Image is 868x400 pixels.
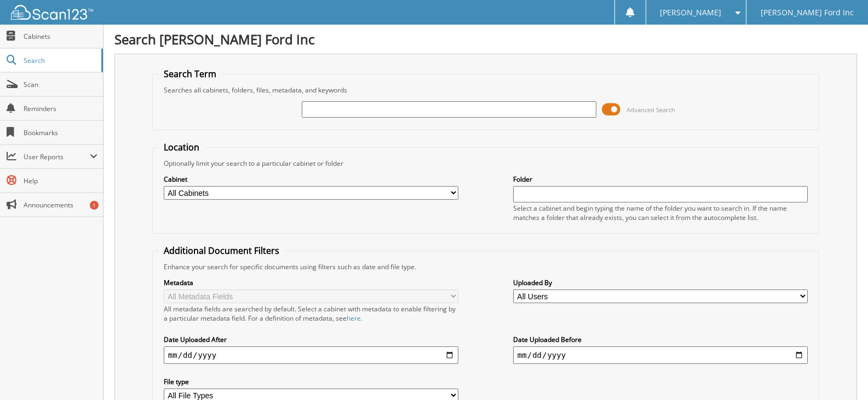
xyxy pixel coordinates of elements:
legend: Additional Document Filters [158,245,285,257]
span: [PERSON_NAME] [660,9,721,16]
span: Announcements [24,200,97,210]
span: User Reports [24,152,90,161]
img: scan123-logo-white.svg [11,5,93,20]
span: Bookmarks [24,128,97,137]
span: Advanced Search [626,106,675,114]
legend: Search Term [158,68,222,80]
span: Search [24,56,96,65]
a: here [347,314,361,323]
span: Reminders [24,104,97,113]
span: Help [24,176,97,185]
h1: Search [PERSON_NAME] Ford Inc [114,30,857,48]
div: 1 [90,201,99,210]
div: Select a cabinet and begin typing the name of the folder you want to search in. If the name match... [513,204,808,222]
label: Date Uploaded After [164,335,458,344]
label: Uploaded By [513,278,808,287]
div: Optionally limit your search to a particular cabinet or folder [158,159,813,168]
div: Searches all cabinets, folders, files, metadata, and keywords [158,85,813,95]
span: Cabinets [24,32,97,41]
label: Date Uploaded Before [513,335,808,344]
span: [PERSON_NAME] Ford Inc [761,9,854,16]
legend: Location [158,141,205,153]
div: All metadata fields are searched by default. Select a cabinet with metadata to enable filtering b... [164,304,458,323]
input: end [513,346,808,364]
label: Metadata [164,278,458,287]
label: Cabinet [164,175,458,184]
div: Enhance your search for specific documents using filters such as date and file type. [158,262,813,271]
span: Scan [24,80,97,89]
input: start [164,346,458,364]
label: File type [164,377,458,386]
label: Folder [513,175,808,184]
